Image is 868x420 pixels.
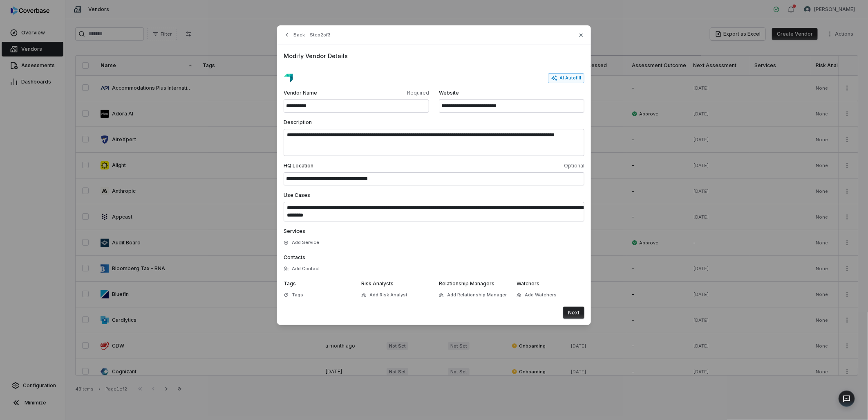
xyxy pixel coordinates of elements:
span: Relationship Managers [439,280,494,287]
span: Risk Analysts [361,280,394,287]
span: Tags [292,292,303,298]
span: Modify Vendor Details [284,52,584,60]
button: Next [563,307,584,319]
span: Required [358,90,429,96]
button: AI Autofill [548,73,584,83]
span: HQ Location [284,163,432,169]
span: Add Risk Analyst [369,292,407,298]
span: Optional [436,163,584,169]
span: Tags [284,280,296,287]
span: Description [284,119,312,125]
span: Add Relationship Manager [447,292,507,298]
span: Step 2 of 3 [310,32,331,38]
span: Watchers [517,280,539,287]
span: Vendor Name [284,90,355,96]
button: Back [281,27,307,42]
button: Add Contact [281,262,322,276]
span: Website [439,90,584,96]
button: Add Watchers [514,288,559,303]
span: Contacts [284,254,305,260]
span: Use Cases [284,192,310,198]
span: Services [284,228,305,234]
button: Add Service [281,235,322,250]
